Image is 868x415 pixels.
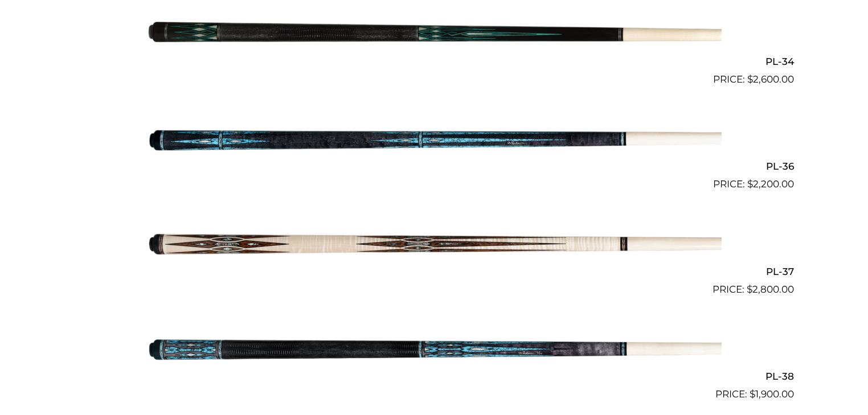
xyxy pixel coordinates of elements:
h2: PL-37 [74,261,794,282]
span: $ [747,283,752,295]
span: $ [750,388,755,400]
bdi: 1,900.00 [750,388,794,400]
bdi: 2,200.00 [747,178,794,190]
a: PL-38 $1,900.00 [74,302,794,402]
span: $ [747,178,753,190]
bdi: 2,600.00 [747,73,794,85]
a: PL-37 $2,800.00 [74,196,794,297]
h2: PL-36 [74,156,794,177]
h2: PL-34 [74,51,794,72]
img: PL-36 [146,92,722,187]
img: PL-37 [146,196,722,292]
span: $ [747,73,753,85]
bdi: 2,800.00 [747,283,794,295]
h2: PL-38 [74,366,794,387]
img: PL-38 [146,302,722,397]
a: PL-36 $2,200.00 [74,92,794,192]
